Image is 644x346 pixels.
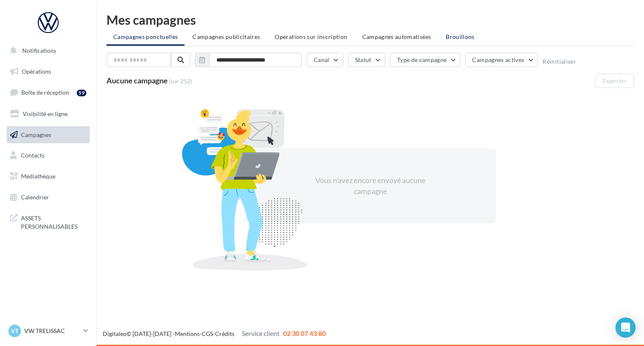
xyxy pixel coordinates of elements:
[5,83,91,101] a: Boîte de réception59
[215,330,234,337] a: Crédits
[21,152,44,159] span: Contacts
[283,329,326,337] span: 02 30 07 43 80
[5,42,88,59] button: Notifications
[192,33,260,40] span: Campagnes publicitaires
[275,33,347,40] span: Operations sur inscription
[7,323,90,339] a: VT VW TRELISSAC
[5,188,91,206] a: Calendrier
[21,89,69,96] span: Boîte de réception
[390,53,461,67] button: Type de campagne
[472,56,524,63] span: Campagnes actives
[11,327,18,335] span: VT
[298,175,442,196] div: Vous n'avez encore envoyé aucune campagne
[348,53,385,67] button: Statut
[175,330,200,337] a: Mentions
[21,212,86,230] span: ASSETS PERSONNALISABLES
[103,330,326,337] span: © [DATE]-[DATE] - - -
[21,194,49,201] span: Calendrier
[24,327,80,335] p: VW TRELISSAC
[362,33,431,40] span: Campagnes automatisées
[615,318,636,338] div: Open Intercom Messenger
[202,330,213,337] a: CGS
[103,330,127,337] a: Digitaleo
[465,53,538,67] button: Campagnes actives
[5,209,91,234] a: ASSETS PERSONNALISABLES
[595,74,634,88] button: Exporter
[22,47,56,54] span: Notifications
[543,58,576,65] button: Réinitialiser
[21,131,51,138] span: Campagnes
[306,53,343,67] button: Canal
[5,63,91,80] a: Opérations
[106,76,168,85] span: Aucune campagne
[446,33,475,40] span: Brouillons
[22,68,51,75] span: Opérations
[242,329,280,337] span: Service client
[77,90,86,96] div: 59
[5,105,91,123] a: Visibilité en ligne
[21,173,55,180] span: Médiathèque
[169,77,192,85] span: (sur 252)
[5,168,91,185] a: Médiathèque
[5,126,91,144] a: Campagnes
[106,13,634,26] div: Mes campagnes
[5,147,91,164] a: Contacts
[23,110,68,117] span: Visibilité en ligne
